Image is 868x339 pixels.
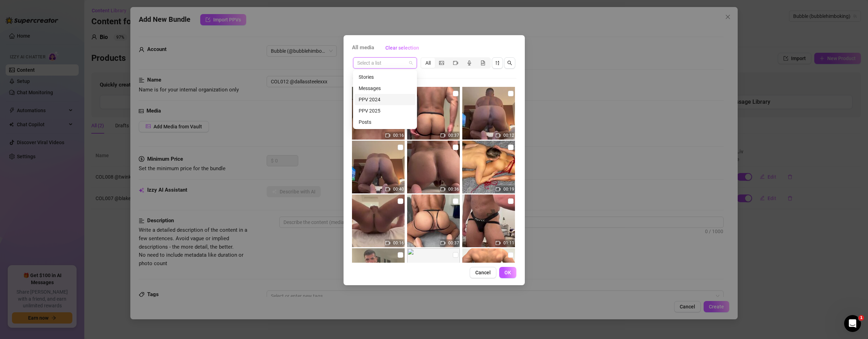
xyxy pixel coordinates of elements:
[844,315,861,332] iframe: Intercom live chat
[407,141,460,193] img: media
[393,187,404,192] span: 00:40
[507,60,512,65] span: search
[352,194,405,247] img: media
[407,248,460,301] img: media
[393,133,404,138] span: 00:16
[492,57,503,69] button: sort-descending
[385,187,390,192] span: video-camera
[467,60,472,65] span: audio
[448,133,459,138] span: 00:37
[440,133,445,138] span: video-camera
[420,57,491,69] div: segmented control
[359,107,411,115] div: PPV 2025
[503,241,514,245] span: 01:11
[496,133,501,138] span: video-camera
[421,58,435,68] div: All
[359,118,411,126] div: Posts
[380,42,425,53] button: Clear selection
[354,94,416,105] div: PPV 2024
[354,83,416,94] div: Messages
[499,267,516,278] button: OK
[448,241,459,245] span: 00:37
[407,87,460,140] img: media
[359,73,411,81] div: Stories
[439,60,444,65] span: picture
[448,187,459,192] span: 00:36
[470,267,496,278] button: Cancel
[359,96,411,103] div: PPV 2024
[385,241,390,245] span: video-camera
[496,241,501,245] span: video-camera
[495,60,500,65] span: sort-descending
[352,248,405,301] img: media
[475,270,491,275] span: Cancel
[352,87,405,140] img: media
[393,241,404,245] span: 00:16
[503,187,514,192] span: 00:19
[453,60,458,65] span: video-camera
[440,187,445,192] span: video-camera
[385,133,390,138] span: video-camera
[385,45,419,51] span: Clear selection
[496,187,501,192] span: video-camera
[859,315,864,321] span: 1
[354,116,416,128] div: Posts
[504,270,511,275] span: OK
[462,141,515,193] img: media
[352,44,374,52] span: All media
[359,84,411,92] div: Messages
[503,133,514,138] span: 00:12
[354,105,416,116] div: PPV 2025
[462,248,515,301] img: media
[462,87,515,140] img: media
[440,241,445,245] span: video-camera
[352,141,405,193] img: media
[462,194,515,247] img: media
[354,71,416,83] div: Stories
[481,60,485,65] span: file-gif
[407,194,460,247] img: media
